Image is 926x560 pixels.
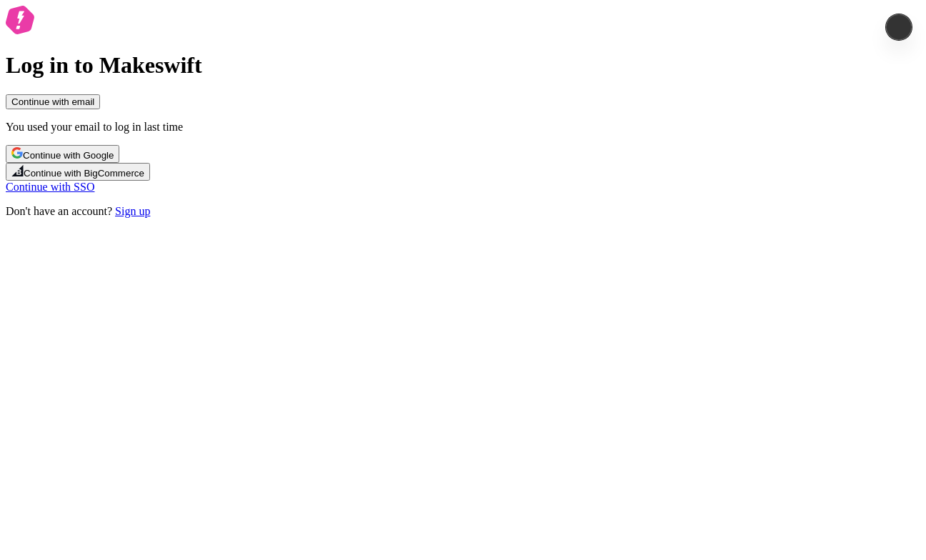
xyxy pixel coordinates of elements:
span: Continue with email [11,96,94,107]
a: Sign up [115,205,150,217]
button: Continue with email [6,94,100,109]
h1: Log in to Makeswift [6,52,920,79]
a: Continue with SSO [6,181,94,193]
button: Continue with Google [6,145,119,163]
span: Continue with Google [23,150,114,161]
span: Continue with BigCommerce [24,168,144,179]
p: You used your email to log in last time [6,121,920,134]
button: Continue with BigCommerce [6,163,150,181]
p: Don't have an account? [6,205,920,218]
